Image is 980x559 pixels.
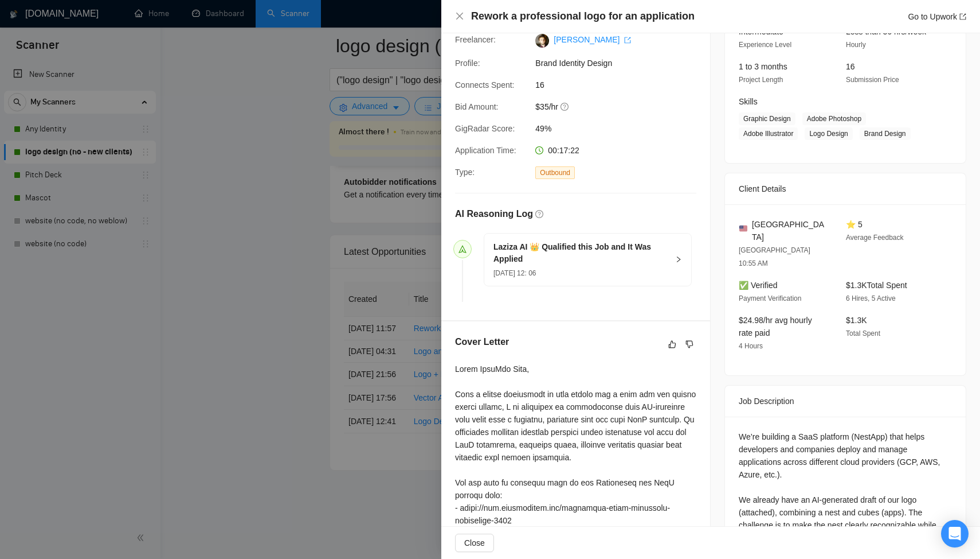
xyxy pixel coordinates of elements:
span: Connects Spent: [455,80,515,90]
span: Outbound [535,166,575,179]
span: Bid Amount: [455,102,499,111]
span: export [624,37,631,44]
img: 🇺🇸 [739,224,747,232]
span: export [959,13,966,20]
div: Job Description [739,386,952,417]
a: Go to Upworkexport [908,12,966,21]
button: Close [455,534,494,552]
button: dislike [683,337,696,351]
span: Close [464,537,485,549]
span: Hourly [846,41,866,49]
span: [GEOGRAPHIC_DATA] [752,218,828,243]
span: Brand Identity Design [535,57,707,69]
span: 16 [535,79,707,91]
span: Brand Design [860,127,911,140]
span: 1 to 3 months [739,62,787,71]
button: like [665,337,679,351]
span: send [458,245,467,253]
span: Project Length [739,76,783,84]
span: Graphic Design [739,112,795,125]
span: 4 Hours [739,342,763,350]
span: Experience Level [739,41,791,49]
span: 49% [535,122,707,135]
span: [DATE] 12: 06 [493,269,536,277]
span: $1.3K [846,316,867,325]
h5: Cover Letter [455,335,509,349]
img: c1gBwmsl0wiQyvu_M8uhSGLuz-ytkCc3oMeAKoj00p9YS1iN2H4iZ03QCpDM1hYsmJ [535,34,549,48]
span: GigRadar Score: [455,124,515,133]
button: Close [455,11,464,21]
span: $24.98/hr avg hourly rate paid [739,316,812,337]
a: [PERSON_NAME] export [554,35,631,44]
span: Logo Design [805,127,852,140]
span: ✅ Verified [739,281,778,290]
h5: Laziza AI 👑 Qualified this Job and It Was Applied [493,241,668,265]
span: Freelancer: [455,35,496,44]
span: Skills [739,97,758,106]
span: clock-circle [535,146,543,154]
span: Submission Price [846,76,899,84]
span: Adobe Illustrator [739,127,798,140]
span: Adobe Photoshop [802,112,866,125]
span: like [668,340,676,349]
span: right [675,256,682,263]
span: Total Spent [846,329,880,337]
h4: Rework a professional logo for an application [471,9,695,24]
span: $35/hr [535,100,707,113]
span: Application Time: [455,146,516,155]
span: dislike [685,340,693,349]
div: Client Details [739,173,952,204]
span: Profile: [455,59,480,68]
span: Average Feedback [846,234,904,242]
span: [GEOGRAPHIC_DATA] 10:55 AM [739,246,810,267]
span: ⭐ 5 [846,220,863,229]
span: question-circle [560,102,570,111]
h5: AI Reasoning Log [455,207,533,221]
span: $1.3K Total Spent [846,281,907,290]
span: Payment Verification [739,294,801,302]
div: Open Intercom Messenger [941,520,969,548]
span: question-circle [535,210,543,218]
span: close [455,11,464,21]
span: 00:17:22 [548,146,579,155]
span: 16 [846,62,855,71]
span: Type: [455,168,475,177]
span: 6 Hires, 5 Active [846,294,896,302]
